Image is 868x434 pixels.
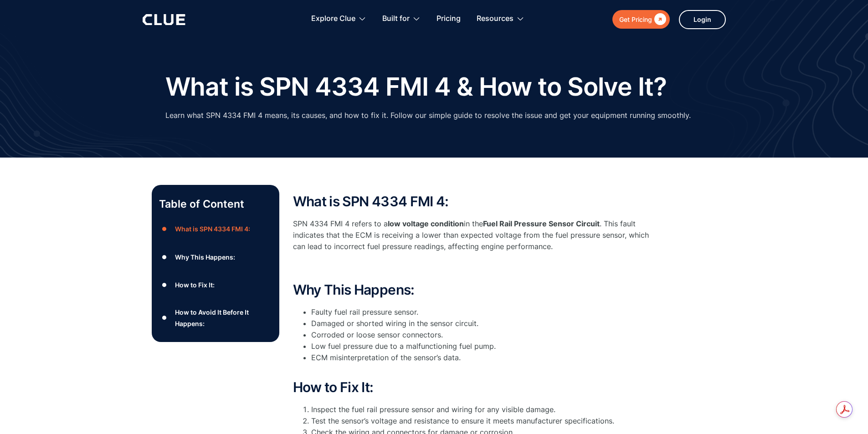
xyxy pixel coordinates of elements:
[311,415,657,427] li: Test the sensor’s voltage and resistance to ensure it meets manufacturer specifications.
[293,380,657,395] h2: How to Fix It:
[388,219,464,228] strong: low voltage condition
[311,352,657,375] li: ECM misinterpretation of the sensor’s data.
[159,311,170,325] div: ●
[175,223,250,235] div: What is SPN 4334 FMI 4:
[175,251,235,263] div: Why This Happens:
[382,5,421,33] div: Built for
[619,14,652,25] div: Get Pricing
[483,219,600,228] strong: Fuel Rail Pressure Sensor Circuit
[159,250,272,264] a: ●Why This Happens:
[652,14,666,25] div: 
[311,5,355,33] div: Explore Clue
[311,341,657,352] li: Low fuel pressure due to a malfunctioning fuel pump.
[293,194,657,209] h2: What is SPN 4334 FMI 4:
[293,218,657,253] p: SPN 4334 FMI 4 refers to a in the . This fault indicates that the ECM is receiving a lower than e...
[311,404,657,415] li: Inspect the fuel rail pressure sensor and wiring for any visible damage.
[159,250,170,264] div: ●
[311,5,366,33] div: Explore Clue
[159,278,272,292] a: ●How to Fix It:
[159,197,272,211] p: Table of Content
[159,222,272,236] a: ●What is SPN 4334 FMI 4:
[175,279,215,291] div: How to Fix It:
[437,5,461,33] a: Pricing
[159,306,272,329] a: ●How to Avoid It Before It Happens:
[477,5,514,33] div: Resources
[679,10,726,29] a: Login
[311,318,657,329] li: Damaged or shorted wiring in the sensor circuit.
[477,5,524,33] div: Resources
[175,306,272,329] div: How to Avoid It Before It Happens:
[165,110,691,121] p: Learn what SPN 4334 FMI 4 means, its causes, and how to fix it. Follow our simple guide to resolv...
[159,222,170,236] div: ●
[165,73,667,101] h1: What is SPN 4334 FMI 4 & How to Solve It?
[382,5,410,33] div: Built for
[612,10,670,29] a: Get Pricing
[293,282,657,297] h2: Why This Happens:
[311,306,657,318] li: Faulty fuel rail pressure sensor.
[311,329,657,341] li: Corroded or loose sensor connectors.
[293,261,657,273] p: ‍
[159,278,170,292] div: ●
